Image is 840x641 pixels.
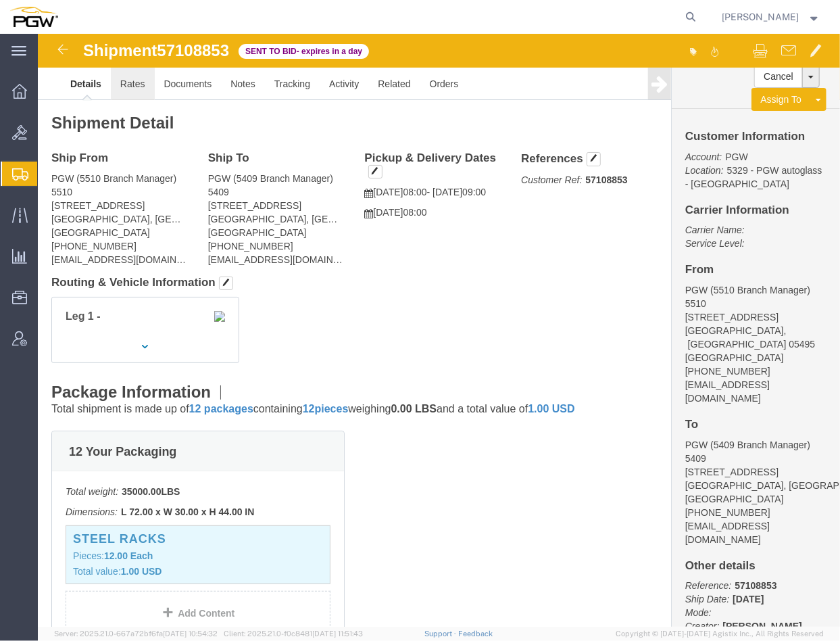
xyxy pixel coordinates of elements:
span: [DATE] 10:54:32 [163,630,218,638]
span: [DATE] 11:51:43 [312,630,363,638]
iframe: FS Legacy Container [38,34,840,627]
a: Feedback [458,630,493,638]
span: Jesse Dawson [722,9,799,24]
span: Copyright © [DATE]-[DATE] Agistix Inc., All Rights Reserved [616,628,824,640]
span: Client: 2025.21.0-f0c8481 [224,630,363,638]
span: Server: 2025.21.0-667a72bf6fa [54,630,218,638]
button: [PERSON_NAME] [722,9,822,25]
a: Support [424,630,458,638]
img: logo [9,7,58,27]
